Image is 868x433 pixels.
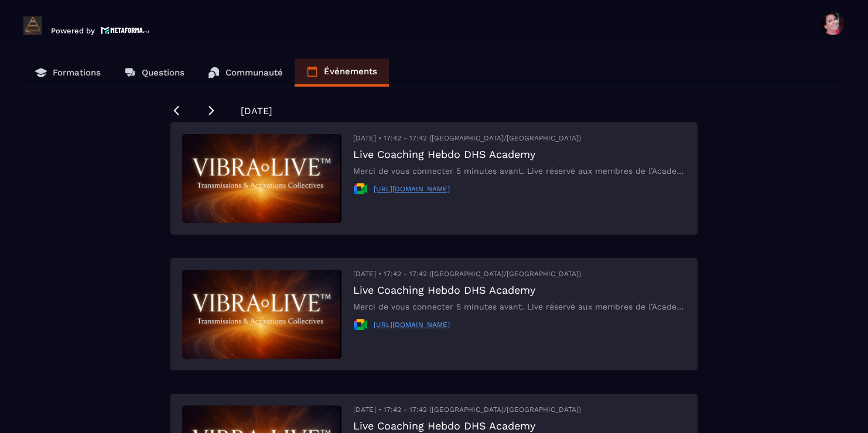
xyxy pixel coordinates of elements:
a: Communauté [196,59,295,87]
h3: Live Coaching Hebdo DHS Academy [353,284,686,296]
img: logo-branding [23,16,42,35]
a: [URL][DOMAIN_NAME] [374,185,450,193]
p: Merci de vous connecter 5 minutes avant. Live réservé aux membres de l’Academy [353,166,686,176]
h3: Live Coaching Hebdo DHS Academy [353,420,686,432]
p: Événements [324,66,377,77]
img: img [182,270,341,359]
img: logo [101,25,150,35]
p: Formations [53,67,101,78]
a: Formations [23,59,112,87]
span: [DATE] [241,105,272,116]
img: img [182,134,341,223]
p: Communauté [225,67,283,78]
p: Merci de vous connecter 5 minutes avant. Live réservé aux membres de l’Academy [353,302,686,311]
a: [URL][DOMAIN_NAME] [374,321,450,329]
h3: Live Coaching Hebdo DHS Academy [353,148,686,160]
span: [DATE] • 17:42 - 17:42 ([GEOGRAPHIC_DATA]/[GEOGRAPHIC_DATA]) [353,405,581,414]
a: Questions [112,59,196,87]
p: Questions [142,67,184,78]
a: Événements [295,59,389,87]
span: [DATE] • 17:42 - 17:42 ([GEOGRAPHIC_DATA]/[GEOGRAPHIC_DATA]) [353,270,581,278]
span: [DATE] • 17:42 - 17:42 ([GEOGRAPHIC_DATA]/[GEOGRAPHIC_DATA]) [353,134,581,142]
p: Powered by [51,26,95,35]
